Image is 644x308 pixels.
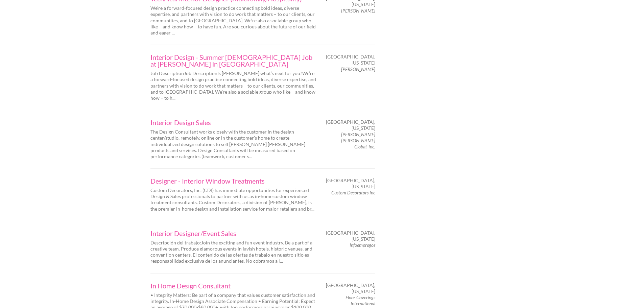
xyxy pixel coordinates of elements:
p: We’re a forward-focused design practice connecting bold ideas, diverse expertise, and partners wi... [150,5,316,36]
p: Custom Decorators, Inc. (CDI) has immediate opportunities for experienced Design & Sales professi... [150,187,316,212]
em: [PERSON_NAME] [PERSON_NAME] Global, Inc. [341,132,375,149]
a: Interior Design Sales [150,119,316,126]
p: Job DescriptionJob DescriptionIs [PERSON_NAME] what’s next for you?We’re a forward-focused design... [150,70,316,101]
span: [GEOGRAPHIC_DATA], [US_STATE] [326,230,375,242]
em: [PERSON_NAME] [341,66,375,72]
p: The Design Consultant works closely with the customer in the design center/studio, remotely, onli... [150,129,316,160]
em: [PERSON_NAME] [341,8,375,14]
p: Descripción del trabajo:Join the exciting and fun event industry. Be a part of a creative team. P... [150,240,316,264]
span: [GEOGRAPHIC_DATA], [US_STATE] [326,177,375,190]
a: In Home Design Consultant [150,282,316,289]
em: Infoempregos [350,242,375,248]
span: [GEOGRAPHIC_DATA], [US_STATE] [326,119,375,131]
em: Custom Decorators Inc [331,190,375,195]
a: Interior Design - Summer [DEMOGRAPHIC_DATA] Job at [PERSON_NAME] in [GEOGRAPHIC_DATA] [150,54,316,67]
a: Interior Designer/Event Sales [150,230,316,237]
em: Floor Coverings International [345,294,375,306]
span: [GEOGRAPHIC_DATA], [US_STATE] [326,54,375,66]
span: [GEOGRAPHIC_DATA], [US_STATE] [326,282,375,294]
a: Designer - Interior Window Treatments [150,177,316,184]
